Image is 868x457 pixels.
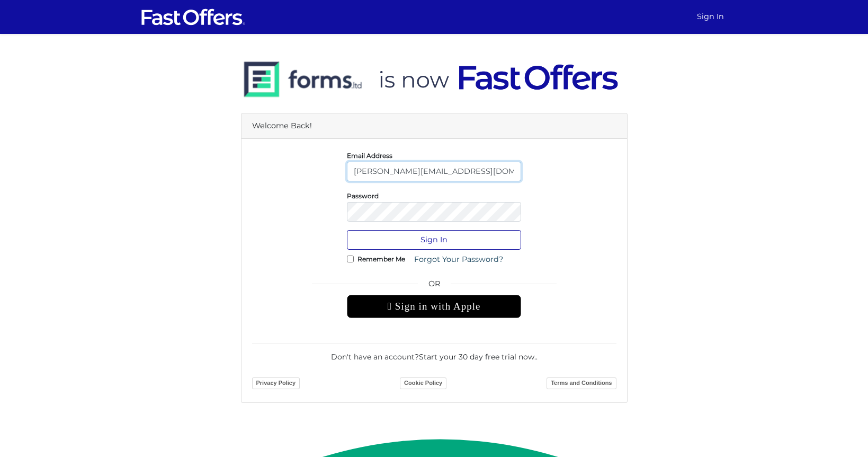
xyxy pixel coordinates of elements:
[400,377,446,389] a: Cookie Policy
[347,230,521,250] button: Sign In
[347,278,521,295] span: OR
[407,250,510,269] a: Forgot Your Password?
[252,377,300,389] a: Privacy Policy
[347,295,521,318] div: Sign in with Apple
[252,344,616,363] div: Don't have an account? .
[693,6,728,27] a: Sign In
[419,352,536,362] a: Start your 30 day free trial now.
[347,154,392,157] label: Email Address
[347,162,521,181] input: E-Mail
[357,258,405,260] label: Remember Me
[547,377,616,389] a: Terms and Conditions
[241,113,627,139] div: Welcome Back!
[347,195,379,197] label: Password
